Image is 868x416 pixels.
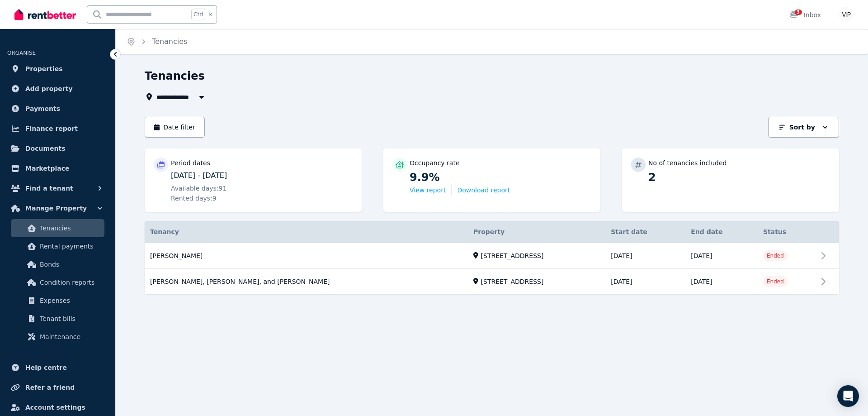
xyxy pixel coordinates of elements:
[468,221,605,243] th: Property
[789,10,821,19] div: Inbox
[25,83,73,94] span: Add property
[40,259,101,270] span: Bonds
[11,292,104,310] a: Expenses
[25,163,69,174] span: Marketplace
[40,331,101,342] span: Maintenance
[171,184,226,193] span: Available days: 91
[7,359,108,377] a: Help centre
[145,243,839,269] a: View details for Razieh Ahmady
[171,158,210,167] p: Period dates
[605,269,685,295] td: [DATE]
[145,117,205,138] button: Date filter
[191,9,205,20] span: Ctrl
[837,385,859,407] div: Open Intercom Messenger
[768,117,839,138] button: Sort by
[25,123,78,134] span: Finance report
[839,7,854,22] img: Manik Pujara
[410,158,460,167] p: Occupancy rate
[25,143,66,154] span: Documents
[7,60,108,78] a: Properties
[145,269,839,295] a: View details for Jordyn Willshire, Aaron Upu, Karlo Trego, and Jayden Toelupe
[11,310,104,328] a: Tenant bills
[171,194,217,203] span: Rented days: 9
[150,227,179,236] span: Tenancy
[795,10,802,15] span: 3
[25,103,60,114] span: Payments
[145,69,205,83] h1: Tenancies
[410,186,446,195] button: View report
[685,269,758,295] td: [DATE]
[7,159,108,177] a: Marketplace
[758,221,817,243] th: Status
[410,170,591,185] p: 9.9%
[25,203,87,214] span: Manage Property
[7,50,36,56] span: ORGANISE
[25,63,63,74] span: Properties
[789,123,815,132] p: Sort by
[116,29,198,54] nav: Breadcrumb
[685,221,758,243] th: End date
[40,241,101,252] span: Rental payments
[25,362,67,373] span: Help centre
[7,139,108,158] a: Documents
[40,295,101,306] span: Expenses
[40,223,101,234] span: Tenancies
[7,80,108,98] a: Add property
[25,402,85,413] span: Account settings
[40,313,101,324] span: Tenant bills
[7,120,108,138] a: Finance report
[11,328,104,346] a: Maintenance
[11,255,104,273] a: Bonds
[7,199,108,217] button: Manage Property
[40,277,101,288] span: Condition reports
[11,273,104,292] a: Condition reports
[7,179,108,197] button: Find a tenant
[25,183,73,194] span: Find a tenant
[7,100,108,118] a: Payments
[25,382,75,393] span: Refer a friend
[7,378,108,397] a: Refer a friend
[648,170,830,185] p: 2
[152,36,187,47] span: Tenancies
[14,8,76,21] img: RentBetter
[457,186,510,195] button: Download report
[648,158,726,167] p: No of tenancies included
[209,11,212,18] span: k
[605,221,685,243] th: Start date
[171,170,353,181] p: [DATE] - [DATE]
[11,237,104,255] a: Rental payments
[11,219,104,237] a: Tenancies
